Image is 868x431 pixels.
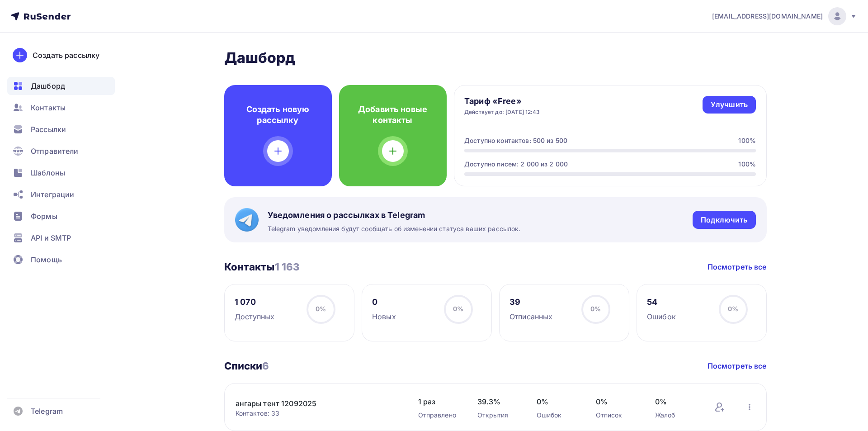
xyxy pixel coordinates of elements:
[418,411,459,420] div: Отправлено
[31,124,66,135] span: Рассылки
[537,411,578,420] div: Ошибок
[596,396,637,407] span: 0%
[464,96,540,107] h4: Тариф «Free»
[655,411,696,420] div: Жалоб
[31,81,65,91] span: Дашборд
[31,406,63,417] span: Telegram
[655,396,696,407] span: 0%
[738,160,756,169] div: 100%
[239,104,317,126] h4: Создать новую рассылку
[418,396,459,407] span: 1 раз
[647,311,676,322] div: Ошибок
[7,207,115,225] a: Формы
[7,99,115,117] a: Контакты
[590,305,601,313] span: 0%
[372,297,396,308] div: 0
[235,297,274,308] div: 1 070
[477,396,519,407] span: 39.3%
[372,311,396,322] div: Новых
[7,164,115,182] a: Шаблоны
[711,99,748,110] div: Улучшить
[708,261,767,272] a: Посмотреть все
[7,120,115,138] a: Рассылки
[31,102,66,113] span: Контакты
[33,50,99,61] div: Создать рассылку
[7,142,115,160] a: Отправители
[712,12,823,21] span: [EMAIL_ADDRESS][DOMAIN_NAME]
[268,210,521,221] span: Уведомления о рассылках в Telegram
[354,104,432,126] h4: Добавить новые контакты
[464,160,568,169] div: Доступно писем: 2 000 из 2 000
[275,261,300,273] span: 1 163
[224,260,300,273] h3: Контакты
[31,211,57,222] span: Формы
[464,136,567,145] div: Доступно контактов: 500 из 500
[224,49,767,67] h2: Дашборд
[262,360,269,372] span: 6
[453,305,463,313] span: 0%
[7,77,115,95] a: Дашборд
[477,411,519,420] div: Открытия
[235,311,274,322] div: Доступных
[703,96,756,114] a: Улучшить
[728,305,738,313] span: 0%
[701,215,747,225] div: Подключить
[224,360,269,372] h3: Списки
[647,297,676,308] div: 54
[712,7,857,25] a: [EMAIL_ADDRESS][DOMAIN_NAME]
[31,146,79,156] span: Отправители
[738,136,756,145] div: 100%
[31,232,71,243] span: API и SMTP
[509,311,552,322] div: Отписанных
[31,167,65,178] span: Шаблоны
[236,409,400,418] div: Контактов: 33
[31,189,74,200] span: Интеграции
[316,305,326,313] span: 0%
[268,224,521,233] span: Telegram уведомления будут сообщать об изменении статуса ваших рассылок.
[464,109,540,116] div: Действует до: [DATE] 12:43
[708,360,767,371] a: Посмотреть все
[31,254,62,265] span: Помощь
[596,411,637,420] div: Отписок
[537,396,578,407] span: 0%
[236,398,389,409] a: ангары тент 12092025
[509,297,552,308] div: 39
